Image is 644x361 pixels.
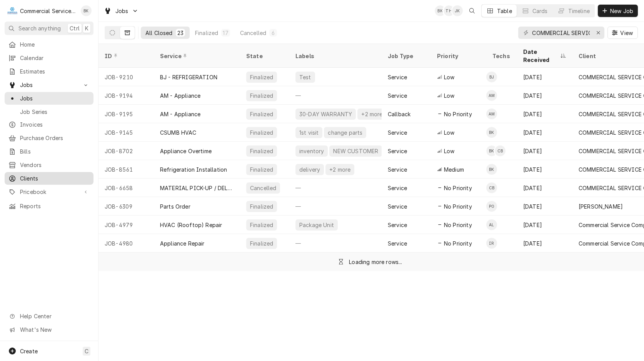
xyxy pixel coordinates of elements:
span: Job Series [20,108,90,116]
span: Medium [444,165,464,174]
div: 17 [223,29,228,37]
div: BJ [486,72,497,82]
span: No Priority [444,239,472,247]
div: Priority [437,52,479,60]
a: Calendar [5,52,93,64]
div: BK [435,5,445,16]
div: [DATE] [517,160,572,179]
span: Jobs [115,7,128,15]
div: Finalized [249,110,274,118]
div: JOB-6658 [98,179,154,197]
div: Service [388,73,407,81]
div: Cancelled [249,184,277,192]
span: Reports [20,202,90,210]
div: Brian Key's Avatar [486,164,497,175]
span: No Priority [444,184,472,192]
a: Go to Jobs [5,79,93,91]
div: All Closed [145,29,173,37]
div: BK [81,5,92,16]
div: Parts Order's Avatar [486,201,497,212]
div: Service [388,184,407,192]
div: Service [388,239,407,247]
span: What's New [20,326,89,334]
div: Commercial Service Co.'s Avatar [7,5,18,16]
div: AM [486,109,497,119]
span: Clients [20,174,90,182]
div: Cards [532,7,548,15]
a: Estimates [5,65,93,78]
div: Adam Lucero's Avatar [486,219,497,230]
span: Home [20,40,90,48]
span: Invoices [20,120,90,129]
div: TH [444,5,454,16]
div: Loading more rows... [349,258,402,266]
div: Jeanne Key's Avatar [452,5,463,16]
span: Jobs [20,94,90,102]
div: Timeline [568,7,590,15]
div: JOB-8561 [98,160,154,179]
div: C [7,5,18,16]
div: IR [486,238,497,249]
span: Low [444,92,454,100]
div: BK [486,145,497,156]
div: change parts [327,129,363,137]
div: NEW CUSTOMER [332,147,379,155]
div: PO [486,201,497,212]
div: ID [105,52,146,60]
div: Finalized [249,165,274,174]
div: Callback [388,110,410,118]
div: Tricia Hansen's Avatar [444,5,454,16]
button: New Job [598,5,638,17]
div: Commercial Service Co. [20,7,77,15]
div: AM - Appliance [160,92,200,100]
div: CB [486,182,497,193]
div: Appliance Overtime [160,147,212,155]
span: Bills [20,147,90,155]
button: Erase input [592,27,604,39]
div: 1st visit [299,129,319,137]
div: BK [486,127,497,138]
a: Jobs [5,92,93,105]
div: CSUMB HVAC [160,129,197,137]
div: JK [452,5,463,16]
span: Calendar [20,54,90,62]
div: Finalized [249,202,274,211]
div: Finalized [249,239,274,247]
div: Appliance Repair [160,239,205,247]
div: Finalized [249,147,274,155]
a: Go to What's New [5,323,93,336]
div: — [289,179,382,197]
span: New Job [609,7,635,15]
div: Brian Key's Avatar [486,127,497,138]
a: Go to Pricebook [5,186,93,198]
span: Low [444,147,454,155]
div: Table [497,7,512,15]
div: — [289,86,382,105]
div: 23 [177,29,184,37]
div: Cancelled [240,29,266,37]
div: Isai Ramirez's Avatar [486,238,497,249]
div: Brian Key's Avatar [486,145,497,156]
div: [DATE] [517,179,572,197]
div: Brian Key's Avatar [81,5,92,16]
span: No Priority [444,202,472,211]
div: Cole Bedolla's Avatar [486,182,497,193]
span: No Priority [444,110,472,118]
div: [DATE] [517,216,572,234]
div: State [246,52,283,60]
div: AM - Appliance [160,110,200,118]
div: Techs [492,52,511,60]
div: JOB-9210 [98,68,154,86]
div: Service [388,221,407,229]
input: Keyword search [532,27,590,39]
a: Reports [5,200,93,212]
button: Search anythingCtrlK [5,22,93,35]
div: Finalized [249,92,274,100]
span: No Priority [444,221,472,229]
a: Go to Jobs [101,5,142,17]
div: MATERIAL PICK-UP / DELIVERY [160,184,234,192]
div: Service [160,52,232,60]
span: Purchase Orders [20,134,90,142]
span: Ctrl [70,24,80,32]
span: Help Center [20,312,89,320]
